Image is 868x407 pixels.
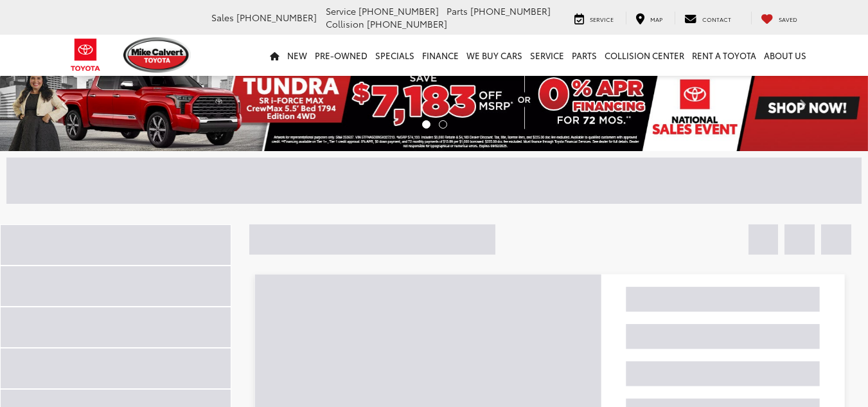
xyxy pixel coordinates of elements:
a: Finance [418,35,463,76]
span: [PHONE_NUMBER] [367,17,447,30]
img: Mike Calvert Toyota [123,37,191,73]
a: Collision Center [601,35,688,76]
span: Service [326,5,356,17]
a: Service [565,12,623,24]
span: Sales [211,11,234,24]
a: New [283,35,311,76]
a: My Saved Vehicles [751,12,807,24]
a: Rent a Toyota [688,35,760,76]
span: Contact [702,15,731,23]
a: Home [266,35,283,76]
a: Contact [675,12,741,24]
a: Service [526,35,568,76]
span: Parts [447,5,468,17]
a: Pre-Owned [311,35,371,76]
a: About Us [760,35,810,76]
span: Service [590,15,614,23]
span: [PHONE_NUMBER] [470,5,551,17]
span: Saved [779,15,797,23]
a: Map [626,12,672,24]
span: [PHONE_NUMBER] [236,11,317,24]
img: Toyota [62,34,110,76]
span: Map [650,15,662,23]
span: [PHONE_NUMBER] [359,5,439,17]
a: WE BUY CARS [463,35,526,76]
a: Specials [371,35,418,76]
a: Parts [568,35,601,76]
span: Collision [326,17,364,30]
